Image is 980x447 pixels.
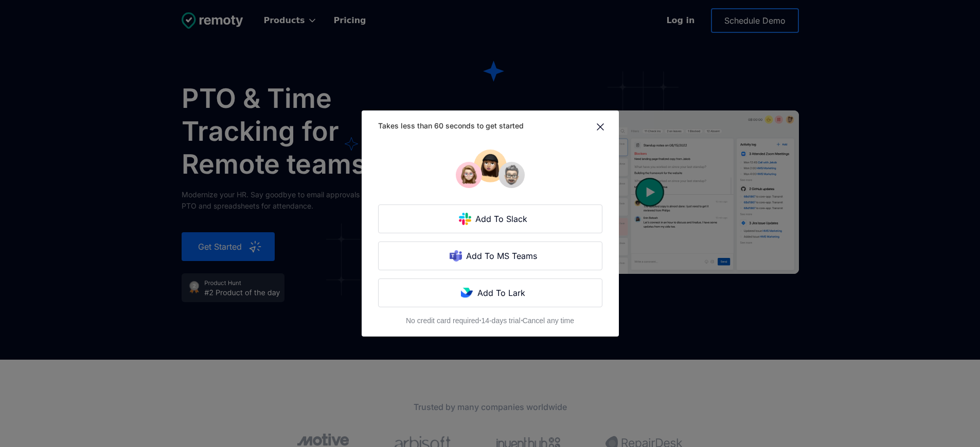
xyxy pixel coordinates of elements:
[378,241,602,270] a: Add To MS Teams
[462,250,543,262] div: Add To MS Teams
[473,287,531,299] div: Add To Lark
[945,412,970,437] iframe: PLUG_LAUNCHER_SDK
[406,315,574,326] div: No credit card required 14-days trial Cancel any time
[479,316,481,325] strong: ⋅
[471,213,533,225] div: Add To Slack
[378,121,594,133] div: Takes less than 60 seconds to get started
[521,316,523,325] strong: ⋅
[378,278,602,307] a: Add To Lark
[378,204,602,233] a: Add To Slack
